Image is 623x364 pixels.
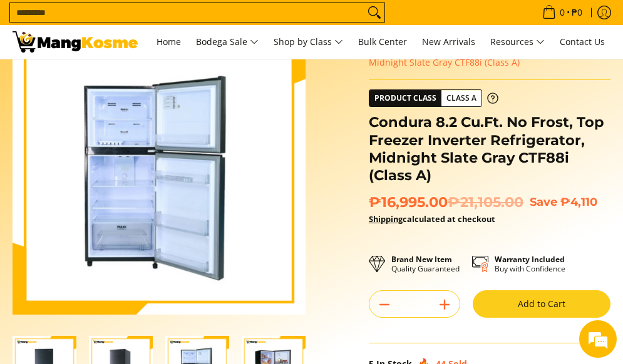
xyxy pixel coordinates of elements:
a: New Arrivals [416,25,481,59]
strong: Warranty Included [495,254,565,265]
span: New Arrivals [422,36,475,48]
p: Quality Guaranteed [391,255,460,273]
span: Contact Us [560,36,605,48]
a: Shop by Class [267,25,349,59]
span: Product Class [369,90,441,106]
p: Buy with Confidence [495,255,565,273]
button: Add to Cart [473,290,610,318]
strong: Brand New Item [391,254,452,265]
span: Home [157,36,181,48]
a: Bulk Center [352,25,413,59]
span: ₱4,110 [560,195,597,209]
img: Condura 8.2 Cu.Ft. No Frost, Top Freezer Inverter Refrigerator, Midnig | Mang Kosme [13,31,138,53]
span: ₱16,995.00 [369,193,523,211]
button: Add [430,295,460,315]
img: Condura 8.2 Cu.Ft. No Frost, Top Freezer Inverter Refrigerator, Midnight Slate Gray CTF88i (Class A) [13,22,306,315]
del: ₱21,105.00 [448,193,523,211]
nav: Main Menu [150,25,611,59]
span: • [538,6,586,19]
a: Resources [484,25,551,59]
a: Home [150,25,187,59]
button: Search [364,3,384,22]
span: Save [530,195,557,209]
a: Contact Us [553,25,611,59]
button: Subtract [369,295,399,315]
span: ₱0 [570,8,584,17]
a: Shipping [369,213,403,225]
span: 0 [558,8,567,17]
a: Product Class Class A [369,89,498,107]
span: Bodega Sale [196,34,259,50]
span: Shop by Class [274,34,343,50]
a: Bodega Sale [190,25,265,59]
span: Bulk Center [358,36,407,48]
span: Class A [441,91,481,106]
h1: Condura 8.2 Cu.Ft. No Frost, Top Freezer Inverter Refrigerator, Midnight Slate Gray CTF88i (Class A) [369,113,610,184]
span: Resources [490,34,545,50]
strong: calculated at checkout [369,213,495,225]
span: Condura 8.2 Cu.Ft. No Frost, Top Freezer Inverter Refrigerator, Midnight Slate Gray CTF88i (Class A) [369,24,585,68]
